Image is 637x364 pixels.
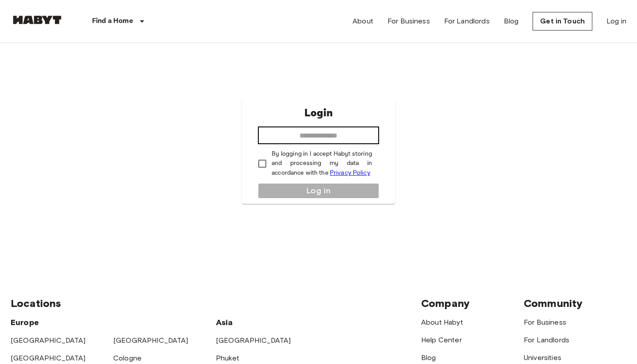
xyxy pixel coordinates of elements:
a: Phuket [216,354,239,362]
a: [GEOGRAPHIC_DATA] [113,336,188,345]
span: Company [421,297,470,310]
p: By logging in I accept Habyt storing and processing my data in accordance with the [272,149,372,178]
a: About Habyt [421,318,463,326]
a: [GEOGRAPHIC_DATA] [11,354,86,362]
a: Blog [504,16,519,27]
a: Cologne [113,354,142,362]
a: Get in Touch [533,12,592,31]
a: Privacy Policy [330,169,370,176]
a: [GEOGRAPHIC_DATA] [216,336,291,345]
a: Blog [421,353,436,362]
p: Login [304,105,333,121]
a: Help Center [421,336,462,344]
span: Asia [216,318,233,327]
a: About [353,16,373,27]
a: For Business [388,16,430,27]
img: Habyt [11,15,64,24]
a: Universities [524,353,561,362]
a: Log in [606,16,626,27]
span: Locations [11,297,61,310]
p: Find a Home [92,16,133,27]
span: Community [524,297,583,310]
a: [GEOGRAPHIC_DATA] [11,336,86,345]
a: For Business [524,318,566,326]
span: Europe [11,318,39,327]
a: For Landlords [524,336,569,344]
a: For Landlords [444,16,490,27]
